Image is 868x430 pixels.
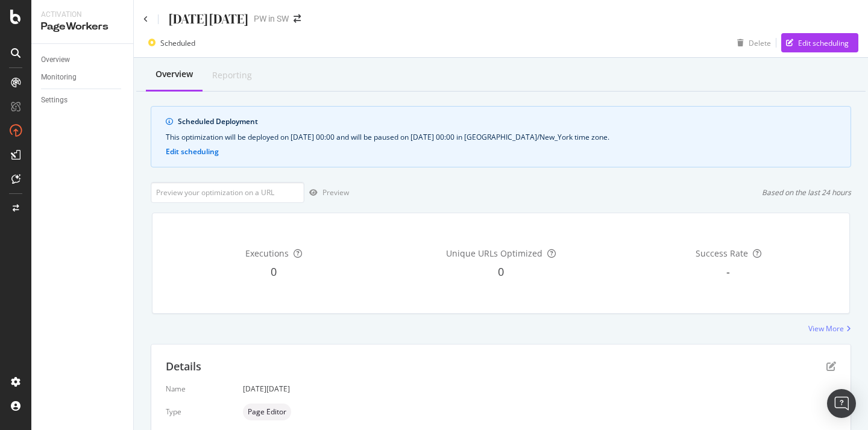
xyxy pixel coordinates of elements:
span: Success Rate [696,248,748,259]
a: Settings [41,94,125,107]
span: Page Editor [248,408,286,416]
button: Delete [732,33,771,52]
div: info banner [151,106,851,167]
a: Click to go back [143,16,148,23]
div: PW in SW [254,13,289,25]
div: Edit scheduling [798,38,849,48]
button: Preview [304,183,349,202]
div: View More [808,323,844,334]
div: Monitoring [41,71,77,84]
div: Scheduled [160,38,195,48]
span: Executions [245,248,289,259]
div: Delete [749,38,771,48]
div: Activation [41,10,124,20]
div: Reporting [212,69,252,81]
div: Preview [322,187,349,198]
button: Edit scheduling [781,33,858,52]
div: Settings [41,94,68,107]
a: Overview [41,54,125,66]
span: Unique URLs Optimized [446,248,542,259]
div: [DATE][DATE] [168,10,249,28]
div: [DATE][DATE] [243,384,836,394]
div: Overview [156,68,193,80]
div: arrow-right-arrow-left [294,14,301,23]
a: View More [808,323,851,334]
span: 0 [498,264,504,279]
div: Name [166,384,233,394]
div: This optimization will be deployed on [DATE] 00:00 and will be paused on [DATE] 00:00 in [GEOGRAP... [166,132,836,143]
div: Scheduled Deployment [178,116,836,127]
div: neutral label [243,404,291,420]
div: Open Intercom Messenger [827,389,856,418]
div: Type [166,407,233,417]
div: Overview [41,54,70,66]
span: - [726,264,730,279]
input: Preview your optimization on a URL [151,182,304,203]
button: Edit scheduling [166,148,219,156]
a: Monitoring [41,71,125,84]
div: Details [166,359,201,375]
div: PageWorkers [41,20,124,34]
span: 0 [271,264,277,279]
div: pen-to-square [826,361,836,371]
div: Based on the last 24 hours [762,187,851,198]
